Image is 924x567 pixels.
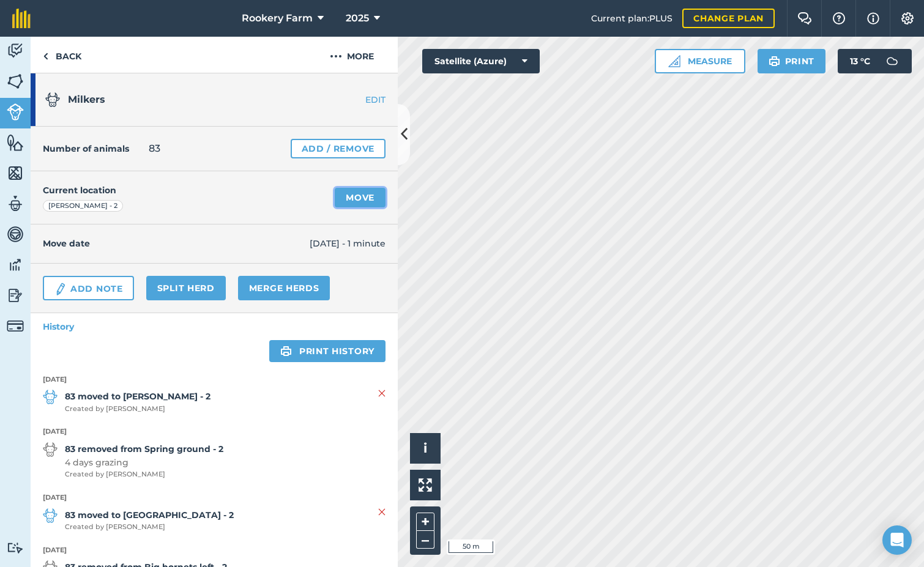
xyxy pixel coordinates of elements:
[43,237,310,250] h4: Move date
[65,508,234,522] strong: 83 moved to [GEOGRAPHIC_DATA] - 2
[65,522,234,533] span: Created by [PERSON_NAME]
[43,442,58,457] img: svg+xml;base64,PD94bWwgdmVyc2lvbj0iMS4wIiBlbmNvZGluZz0idXRmLTgiPz4KPCEtLSBHZW5lcmF0b3I6IEFkb2JlIE...
[149,141,160,156] span: 83
[880,49,904,73] img: svg+xml;base64,PD94bWwgdmVyc2lvbj0iMS4wIiBlbmNvZGluZz0idXRmLTgiPz4KPCEtLSBHZW5lcmF0b3I6IEFkb2JlIE...
[65,404,211,415] span: Created by [PERSON_NAME]
[45,92,60,107] img: svg+xml;base64,PD94bWwgdmVyc2lvbj0iMS4wIiBlbmNvZGluZz0idXRmLTgiPz4KPCEtLSBHZW5lcmF0b3I6IEFkb2JlIE...
[668,55,680,67] img: Ruler icon
[769,54,780,69] img: svg+xml;base64,PHN2ZyB4bWxucz0iaHR0cDovL3d3dy53My5vcmcvMjAwMC9zdmciIHdpZHRoPSIxOSIgaGVpZ2h0PSIyNC...
[832,12,846,24] img: A question mark icon
[43,142,129,155] h4: Number of animals
[291,139,386,158] a: Add / Remove
[43,545,386,556] strong: [DATE]
[850,49,870,73] span: 13 ° C
[419,478,432,492] img: Four arrows, one pointing top left, one top right, one bottom right and the last bottom left
[838,49,912,73] button: 13 °C
[378,386,386,401] img: svg+xml;base64,PHN2ZyB4bWxucz0iaHR0cDovL3d3dy53My5vcmcvMjAwMC9zdmciIHdpZHRoPSIyMiIgaGVpZ2h0PSIzMC...
[43,426,386,437] strong: [DATE]
[7,286,24,305] img: svg+xml;base64,PD94bWwgdmVyc2lvbj0iMS4wIiBlbmNvZGluZz0idXRmLTgiPz4KPCEtLSBHZW5lcmF0b3I6IEFkb2JlIE...
[410,433,441,464] button: i
[306,37,398,73] button: More
[7,317,24,335] img: svg+xml;base64,PD94bWwgdmVyc2lvbj0iMS4wIiBlbmNvZGluZz0idXRmLTgiPz4KPCEtLSBHZW5lcmF0b3I6IEFkb2JlIE...
[65,456,223,469] span: 4 days grazing
[31,37,94,73] a: Back
[43,200,123,212] div: [PERSON_NAME] - 2
[422,49,540,73] button: Satellite (Azure)
[335,188,386,207] a: Move
[346,11,369,26] span: 2025
[7,225,24,243] img: svg+xml;base64,PD94bWwgdmVyc2lvbj0iMS4wIiBlbmNvZGluZz0idXRmLTgiPz4KPCEtLSBHZW5lcmF0b3I6IEFkb2JlIE...
[867,11,879,26] img: svg+xml;base64,PHN2ZyB4bWxucz0iaHR0cDovL3d3dy53My5vcmcvMjAwMC9zdmciIHdpZHRoPSIxNyIgaGVpZ2h0PSIxNy...
[310,237,386,250] span: [DATE] - 1 minute
[43,390,58,404] img: svg+xml;base64,PD94bWwgdmVyc2lvbj0iMS4wIiBlbmNvZGluZz0idXRmLTgiPz4KPCEtLSBHZW5lcmF0b3I6IEFkb2JlIE...
[269,340,386,362] a: Print history
[43,508,58,523] img: svg+xml;base64,PD94bWwgdmVyc2lvbj0iMS4wIiBlbmNvZGluZz0idXRmLTgiPz4KPCEtLSBHZW5lcmF0b3I6IEFkb2JlIE...
[54,282,67,297] img: svg+xml;base64,PD94bWwgdmVyc2lvbj0iMS4wIiBlbmNvZGluZz0idXRmLTgiPz4KPCEtLSBHZW5lcmF0b3I6IEFkb2JlIE...
[900,12,915,24] img: A cog icon
[7,164,24,182] img: svg+xml;base64,PHN2ZyB4bWxucz0iaHR0cDovL3d3dy53My5vcmcvMjAwMC9zdmciIHdpZHRoPSI1NiIgaGVpZ2h0PSI2MC...
[7,42,24,60] img: svg+xml;base64,PD94bWwgdmVyc2lvbj0iMS4wIiBlbmNvZGluZz0idXRmLTgiPz4KPCEtLSBHZW5lcmF0b3I6IEFkb2JlIE...
[423,440,427,456] span: i
[242,11,313,26] span: Rookery Farm
[416,531,434,549] button: –
[330,49,342,64] img: svg+xml;base64,PHN2ZyB4bWxucz0iaHR0cDovL3d3dy53My5vcmcvMjAwMC9zdmciIHdpZHRoPSIyMCIgaGVpZ2h0PSIyNC...
[43,374,386,385] strong: [DATE]
[146,276,226,300] a: Split herd
[65,469,223,480] span: Created by [PERSON_NAME]
[65,442,223,456] strong: 83 removed from Spring ground - 2
[43,276,134,300] a: Add Note
[43,49,48,64] img: svg+xml;base64,PHN2ZyB4bWxucz0iaHR0cDovL3d3dy53My5vcmcvMjAwMC9zdmciIHdpZHRoPSI5IiBoZWlnaHQ9IjI0Ii...
[65,390,211,403] strong: 83 moved to [PERSON_NAME] - 2
[591,12,673,25] span: Current plan : PLUS
[43,183,116,197] h4: Current location
[7,103,24,120] img: svg+xml;base64,PD94bWwgdmVyc2lvbj0iMS4wIiBlbmNvZGluZz0idXRmLTgiPz4KPCEtLSBHZW5lcmF0b3I6IEFkb2JlIE...
[68,94,105,105] span: Milkers
[378,505,386,519] img: svg+xml;base64,PHN2ZyB4bWxucz0iaHR0cDovL3d3dy53My5vcmcvMjAwMC9zdmciIHdpZHRoPSIyMiIgaGVpZ2h0PSIzMC...
[882,525,912,555] div: Open Intercom Messenger
[7,72,24,91] img: svg+xml;base64,PHN2ZyB4bWxucz0iaHR0cDovL3d3dy53My5vcmcvMjAwMC9zdmciIHdpZHRoPSI1NiIgaGVpZ2h0PSI2MC...
[238,276,330,300] a: Merge Herds
[321,94,398,106] a: EDIT
[7,195,24,213] img: svg+xml;base64,PD94bWwgdmVyc2lvbj0iMS4wIiBlbmNvZGluZz0idXRmLTgiPz4KPCEtLSBHZW5lcmF0b3I6IEFkb2JlIE...
[12,9,31,28] img: fieldmargin Logo
[7,256,24,274] img: svg+xml;base64,PD94bWwgdmVyc2lvbj0iMS4wIiBlbmNvZGluZz0idXRmLTgiPz4KPCEtLSBHZW5lcmF0b3I6IEFkb2JlIE...
[758,49,826,73] button: Print
[797,12,812,24] img: Two speech bubbles overlapping with the left bubble in the forefront
[280,344,292,358] img: svg+xml;base64,PHN2ZyB4bWxucz0iaHR0cDovL3d3dy53My5vcmcvMjAwMC9zdmciIHdpZHRoPSIxOSIgaGVpZ2h0PSIyNC...
[31,313,398,340] a: History
[682,9,775,28] a: Change plan
[7,133,24,152] img: svg+xml;base64,PHN2ZyB4bWxucz0iaHR0cDovL3d3dy53My5vcmcvMjAwMC9zdmciIHdpZHRoPSI1NiIgaGVpZ2h0PSI2MC...
[43,492,386,503] strong: [DATE]
[416,513,434,531] button: +
[7,542,24,554] img: svg+xml;base64,PD94bWwgdmVyc2lvbj0iMS4wIiBlbmNvZGluZz0idXRmLTgiPz4KPCEtLSBHZW5lcmF0b3I6IEFkb2JlIE...
[655,49,745,73] button: Measure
